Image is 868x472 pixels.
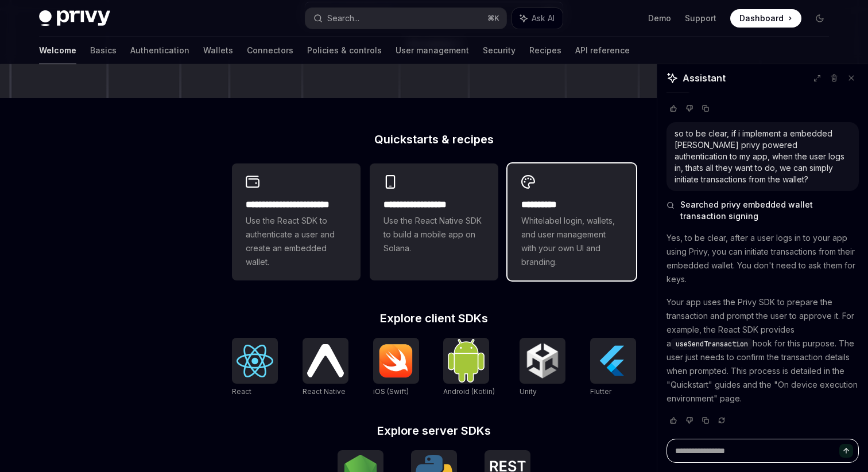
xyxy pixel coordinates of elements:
[39,37,76,64] a: Welcome
[683,71,726,85] span: Assistant
[247,37,293,64] a: Connectors
[590,387,611,396] span: Flutter
[676,340,748,349] span: useSendTransaction
[232,387,251,396] span: React
[680,199,859,222] span: Searched privy embedded wallet transaction signing
[595,342,631,379] img: Flutter
[666,295,859,405] p: Your app uses the Privy SDK to prepare the transaction and prompt the user to approve it. For exa...
[232,338,278,397] a: ReactReact
[90,37,117,64] a: Basics
[307,37,382,64] a: Policies & controls
[327,11,359,25] div: Search...
[443,338,495,397] a: Android (Kotlin)Android (Kotlin)
[521,214,622,269] span: Whitelabel login, wallets, and user management with your own UI and branding.
[524,342,561,379] img: Unity
[130,37,189,64] a: Authentication
[232,425,636,436] h2: Explore server SDKs
[811,9,829,28] button: Toggle dark mode
[520,387,537,396] span: Unity
[739,13,784,24] span: Dashboard
[203,37,233,64] a: Wallets
[666,199,859,222] button: Searched privy embedded wallet transaction signing
[520,338,565,397] a: UnityUnity
[590,338,636,397] a: FlutterFlutter
[305,8,506,29] button: Search...⌘K
[307,344,344,377] img: React Native
[396,37,469,64] a: User management
[512,8,563,29] button: Ask AI
[675,128,851,185] div: so to be clear, if i implement a embedded [PERSON_NAME] privy powered authentication to my app, w...
[303,338,348,397] a: React NativeReact Native
[303,387,346,396] span: React Native
[443,387,495,396] span: Android (Kotlin)
[246,214,347,269] span: Use the React SDK to authenticate a user and create an embedded wallet.
[39,10,110,26] img: dark logo
[373,387,409,396] span: iOS (Swift)
[487,14,499,23] span: ⌘ K
[685,13,716,24] a: Support
[648,13,671,24] a: Demo
[507,163,636,280] a: **** *****Whitelabel login, wallets, and user management with your own UI and branding.
[529,37,561,64] a: Recipes
[730,9,801,28] a: Dashboard
[839,444,853,458] button: Send message
[232,134,636,145] h2: Quickstarts & recipes
[373,338,419,397] a: iOS (Swift)iOS (Swift)
[575,37,630,64] a: API reference
[232,313,636,324] h2: Explore client SDKs
[532,13,555,24] span: Ask AI
[370,163,498,280] a: **** **** **** ***Use the React Native SDK to build a mobile app on Solana.
[383,214,485,255] span: Use the React Native SDK to build a mobile app on Solana.
[448,339,485,382] img: Android (Kotlin)
[237,345,273,377] img: React
[666,231,859,286] p: Yes, to be clear, after a user logs in to your app using Privy, you can initiate transactions fro...
[378,344,414,378] img: iOS (Swift)
[483,37,516,64] a: Security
